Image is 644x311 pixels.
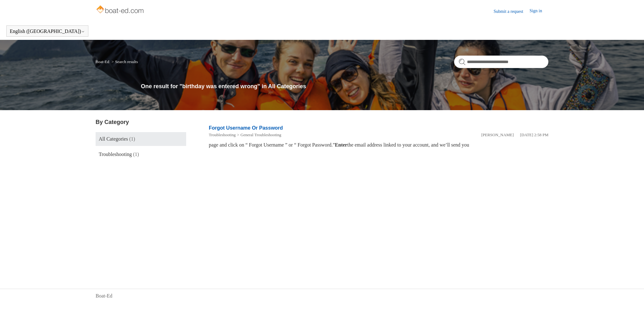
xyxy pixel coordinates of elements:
[335,142,347,147] em: Enter
[241,132,281,137] a: General Troubleshooting
[520,132,548,137] time: 05/20/2025, 14:58
[110,59,138,64] li: Search results
[209,125,283,131] a: Forgot Username Or Password
[96,59,109,64] a: Boat-Ed
[133,152,139,157] span: (1)
[481,132,514,138] li: [PERSON_NAME]
[99,136,128,142] span: All Categories
[236,132,281,138] li: General Troubleshooting
[96,59,110,64] li: Boat-Ed
[96,292,112,300] a: Boat-Ed
[96,4,146,16] img: Boat-Ed Help Center home page
[96,118,186,126] h3: By Category
[209,132,236,138] li: Troubleshooting
[96,132,186,146] a: All Categories (1)
[99,152,132,157] span: Troubleshooting
[209,141,548,149] div: page and click on “ Forgot Username ” or “ Forgot Password.” the email address linked to your acc...
[494,8,530,15] a: Submit a request
[141,82,548,91] h1: One result for "birthday was entered wrong" in All Categories
[454,56,548,68] input: Search
[96,147,186,161] a: Troubleshooting (1)
[129,136,135,142] span: (1)
[530,8,548,15] a: Sign in
[10,29,85,34] button: English ([GEOGRAPHIC_DATA])
[209,132,236,137] a: Troubleshooting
